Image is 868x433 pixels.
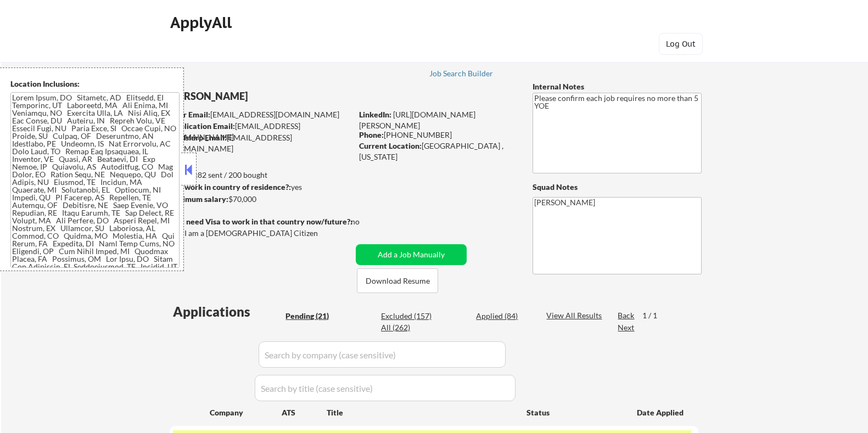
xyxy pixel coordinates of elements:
[170,228,355,239] div: Yes, I am a [DEMOGRAPHIC_DATA] Citizen
[255,375,516,401] input: Search by title (case sensitive)
[618,310,635,321] div: Back
[169,182,291,192] strong: Can work in country of residence?:
[642,310,668,321] div: 1 / 1
[327,407,516,418] div: Title
[169,182,349,193] div: yes
[429,70,494,77] div: Job Search Builder
[170,121,352,142] div: [EMAIL_ADDRESS][DOMAIN_NAME]
[637,407,685,418] div: Date Applied
[359,141,422,150] strong: Current Location:
[10,78,180,89] div: Location Inclusions:
[169,170,352,181] div: 82 sent / 200 bought
[618,322,635,333] div: Next
[170,121,235,131] strong: Application Email:
[356,244,467,265] button: Add a Job Manually
[285,311,340,322] div: Pending (21)
[170,89,395,103] div: [PERSON_NAME]
[527,402,621,422] div: Status
[170,217,352,226] strong: Will need Visa to work in that country now/future?:
[210,407,282,418] div: Company
[359,140,514,162] div: [GEOGRAPHIC_DATA] , [US_STATE]
[359,130,384,139] strong: Phone:
[170,13,235,32] div: ApplyAll
[533,81,702,92] div: Internal Notes
[170,132,352,154] div: [EMAIL_ADDRESS][DOMAIN_NAME]
[533,182,702,193] div: Squad Notes
[381,311,436,322] div: Excluded (157)
[659,33,703,55] button: Log Out
[359,110,391,119] strong: LinkedIn:
[359,130,514,140] div: [PHONE_NUMBER]
[170,109,352,120] div: [EMAIL_ADDRESS][DOMAIN_NAME]
[282,407,327,418] div: ATS
[381,322,436,333] div: All (262)
[429,69,494,80] a: Job Search Builder
[173,305,282,318] div: Applications
[359,110,475,130] a: [URL][DOMAIN_NAME][PERSON_NAME]
[546,310,605,321] div: View All Results
[259,341,506,368] input: Search by company (case sensitive)
[170,133,227,142] strong: Mailslurp Email:
[357,268,438,293] button: Download Resume
[351,216,382,227] div: no
[169,194,352,205] div: $70,000
[169,194,228,204] strong: Minimum salary:
[476,311,531,322] div: Applied (84)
